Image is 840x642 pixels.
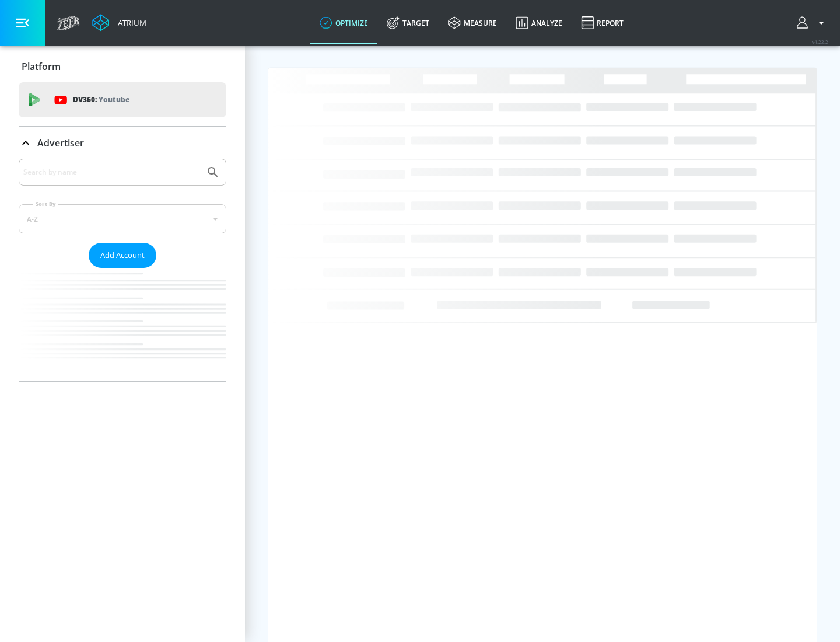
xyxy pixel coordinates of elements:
[99,93,129,106] p: Youtube
[19,82,226,117] div: DV360: Youtube
[310,2,377,44] a: optimize
[22,60,61,73] p: Platform
[19,204,226,233] div: A-Z
[19,50,226,83] div: Platform
[73,93,129,106] p: DV360:
[506,2,572,44] a: Analyze
[572,2,633,44] a: Report
[89,243,156,268] button: Add Account
[19,127,226,159] div: Advertiser
[439,2,506,44] a: measure
[812,39,828,45] span: v 4.22.2
[113,18,146,28] div: Atrium
[100,249,145,262] span: Add Account
[37,137,84,149] p: Advertiser
[19,268,226,381] nav: list of Advertiser
[92,14,146,32] a: Atrium
[23,165,200,180] input: Search by name
[33,200,58,208] label: Sort By
[19,159,226,381] div: Advertiser
[377,2,439,44] a: Target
